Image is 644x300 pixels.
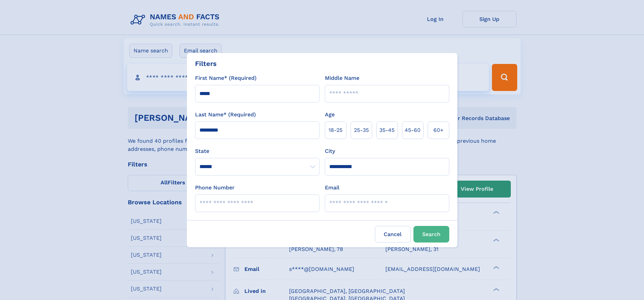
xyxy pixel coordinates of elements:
[433,126,444,134] span: 60+
[379,126,395,134] span: 35‑45
[195,184,235,192] label: Phone Number
[195,111,256,119] label: Last Name* (Required)
[329,126,342,134] span: 18‑25
[354,126,369,134] span: 25‑35
[405,126,421,134] span: 45‑60
[325,184,339,192] label: Email
[325,147,335,155] label: City
[195,59,217,69] div: Filters
[195,74,257,82] label: First Name* (Required)
[195,147,319,155] label: State
[325,111,335,119] label: Age
[325,74,359,82] label: Middle Name
[375,226,411,243] label: Cancel
[413,226,449,243] button: Search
